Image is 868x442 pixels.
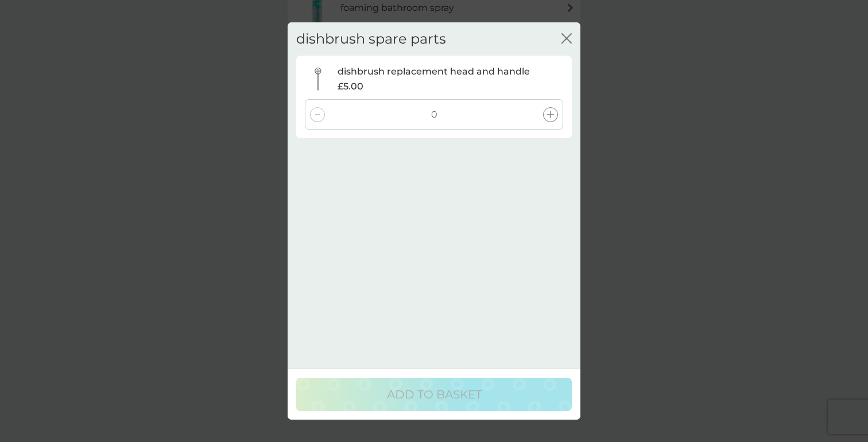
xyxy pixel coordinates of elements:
p: ADD TO BASKET [387,385,482,404]
span: £5.00 [338,79,363,94]
button: close [561,33,572,45]
p: dishbrush replacement head and handle [338,64,530,79]
button: ADD TO BASKET [296,378,572,411]
img: dishbrush replacement head and handle [307,68,330,91]
p: 0 [431,107,437,122]
h2: dishbrush spare parts [296,31,446,48]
